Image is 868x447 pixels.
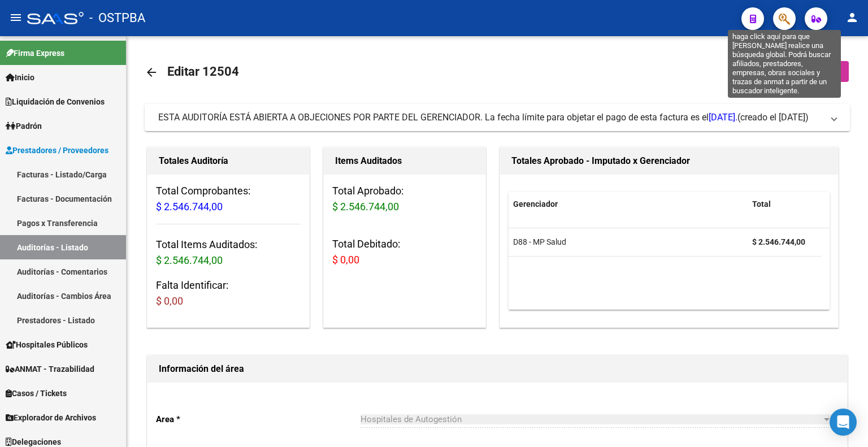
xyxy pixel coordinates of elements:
[156,183,301,215] h3: Total Comprobantes:
[6,411,96,424] span: Explorador de Archivos
[9,11,23,24] mat-icon: menu
[709,112,737,123] span: [DATE].
[156,237,301,268] h3: Total Items Auditados:
[6,338,88,351] span: Hospitales Públicos
[511,152,827,170] h1: Totales Aprobado - Imputado x Gerenciador
[750,64,763,77] mat-icon: cloud_download
[335,152,474,170] h1: Items Auditados
[845,11,859,24] mat-icon: person
[752,199,771,209] span: Total
[513,237,566,246] span: D88 - MP Salud
[332,183,477,215] h3: Total Aprobado:
[156,413,361,426] p: Area *
[509,192,748,216] datatable-header-cell: Gerenciador
[6,71,34,84] span: Inicio
[159,360,836,378] h1: Información del área
[156,277,301,309] h3: Falta Identificar:
[6,120,42,132] span: Padrón
[6,387,67,400] span: Casos / Tickets
[6,363,94,375] span: ANMAT - Trazabilidad
[752,237,805,246] strong: $ 2.546.744,00
[167,64,239,79] span: Editar 12504
[6,96,105,108] span: Liquidación de Convenios
[748,192,821,216] datatable-header-cell: Total
[158,112,737,123] span: ESTA AUDITORÍA ESTÁ ABIERTA A OBJECIONES POR PARTE DEL GERENCIADOR. La fecha límite para objetar ...
[332,201,399,212] span: $ 2.546.744,00
[159,152,298,170] h1: Totales Auditoría
[361,414,462,424] span: Hospitales de Autogestión
[737,111,809,124] span: (creado el [DATE])
[332,236,477,268] h3: Total Debitado:
[156,201,223,212] span: $ 2.546.744,00
[145,66,158,79] mat-icon: arrow_back
[89,6,145,31] span: - OSTPBA
[6,144,108,157] span: Prestadores / Proveedores
[513,199,558,209] span: Gerenciador
[763,67,840,77] span: Generar informe
[332,254,359,266] span: $ 0,00
[156,295,183,307] span: $ 0,00
[145,104,850,131] mat-expansion-panel-header: ESTA AUDITORÍA ESTÁ ABIERTA A OBJECIONES POR PARTE DEL GERENCIADOR. La fecha límite para objetar ...
[830,409,857,436] div: Open Intercom Messenger
[6,47,64,59] span: Firma Express
[156,254,223,266] span: $ 2.546.744,00
[741,61,849,82] button: Generar informe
